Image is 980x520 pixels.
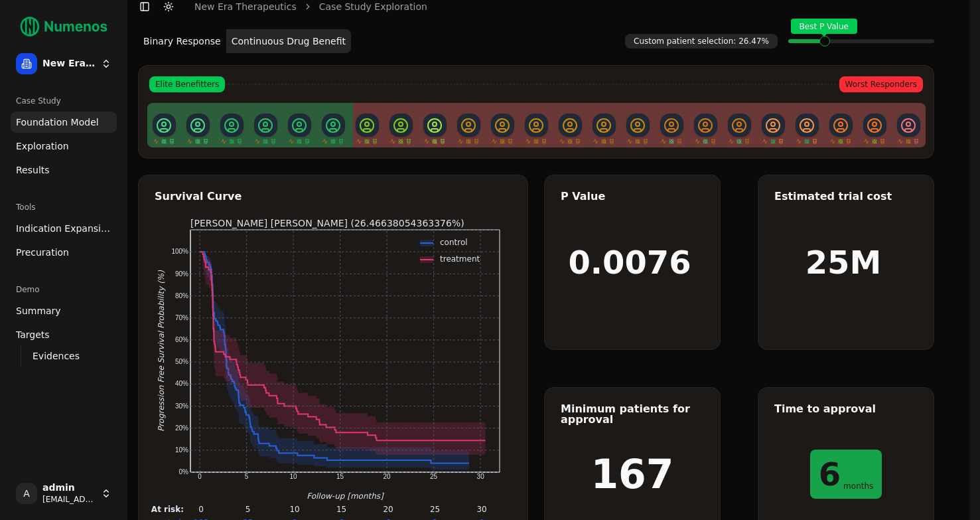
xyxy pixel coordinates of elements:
[16,116,99,129] span: Foundation Model
[429,505,439,514] text: 25
[226,29,351,53] button: Continuous Drug Benefit
[11,197,117,218] div: Tools
[336,505,346,514] text: 15
[42,482,96,494] span: admin
[11,242,117,263] a: Precuration
[568,246,691,278] h1: 0.0076
[175,446,188,454] text: 10%
[198,473,202,480] text: 0
[289,473,297,480] text: 10
[791,19,857,34] span: Best P Value
[625,34,778,48] span: Custom patient selection: 26.47%
[155,191,512,202] div: Survival Curve
[175,358,188,365] text: 50%
[476,473,484,480] text: 30
[175,402,188,410] text: 30%
[383,505,393,514] text: 20
[11,135,117,157] a: Exploration
[27,347,101,365] a: Evidences
[33,349,80,363] span: Evidences
[198,505,204,514] text: 0
[16,139,69,153] span: Exploration
[16,246,69,259] span: Precuration
[440,238,468,247] text: control
[175,336,188,343] text: 60%
[245,505,250,514] text: 5
[42,58,96,70] span: New Era Therapeutics
[175,270,188,278] text: 90%
[843,482,873,490] span: months
[805,246,882,278] h1: 25M
[42,494,96,505] span: [EMAIL_ADDRESS]
[138,29,226,53] button: Binary Response
[16,163,50,177] span: Results
[151,505,183,514] text: At risk:
[11,159,117,181] a: Results
[11,218,117,239] a: Indication Expansion
[175,380,188,387] text: 40%
[11,477,117,509] button: Aadmin[EMAIL_ADDRESS]
[171,248,188,255] text: 100%
[11,324,117,345] a: Targets
[591,454,673,494] h1: 167
[11,112,117,133] a: Foundation Model
[11,300,117,321] a: Summary
[11,48,117,80] button: New Era Therapeutics
[476,505,486,514] text: 30
[11,11,117,43] img: Numenos
[190,218,464,228] text: [PERSON_NAME] [PERSON_NAME] (26.46638054363376%)
[157,270,166,432] text: Progression Free Survival Probability (%)
[11,90,117,112] div: Case Study
[149,76,225,92] span: Elite Benefitters
[244,473,248,480] text: 5
[819,458,841,490] h1: 6
[383,473,391,480] text: 20
[175,314,188,321] text: 70%
[11,279,117,300] div: Demo
[16,483,37,504] span: A
[839,76,923,92] span: Worst Responders
[307,491,384,501] text: Follow-up [months]
[175,292,188,300] text: 80%
[16,222,111,235] span: Indication Expansion
[16,328,50,341] span: Targets
[16,304,61,317] span: Summary
[430,473,438,480] text: 25
[440,254,480,264] text: treatment
[336,473,344,480] text: 15
[175,424,188,432] text: 20%
[178,468,188,476] text: 0%
[289,505,299,514] text: 10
